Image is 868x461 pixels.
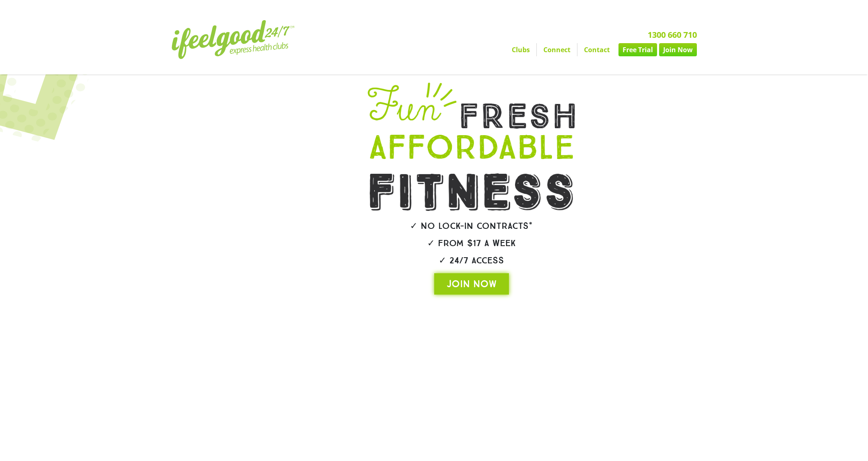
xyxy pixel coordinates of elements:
[345,221,598,230] h2: ✓ No lock-in contracts*
[648,29,697,40] a: 1300 660 710
[345,256,598,265] h2: ✓ 24/7 Access
[447,277,497,290] span: JOIN NOW
[505,43,536,56] a: Clubs
[434,273,509,295] a: JOIN NOW
[618,43,657,56] a: Free Trial
[577,43,616,56] a: Contact
[345,239,598,248] h2: ✓ From $17 a week
[358,43,697,56] nav: Menu
[659,43,697,56] a: Join Now
[537,43,577,56] a: Connect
